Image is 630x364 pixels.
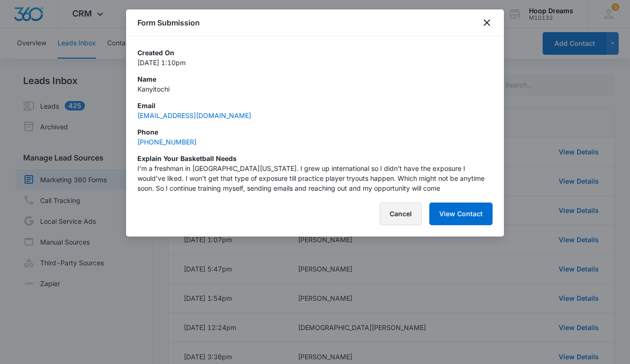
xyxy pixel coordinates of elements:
button: View Contact [429,203,493,225]
p: I’m a freshman in [GEOGRAPHIC_DATA][US_STATE]. I grew up international so I didn’t have the expos... [137,163,493,193]
h1: Form Submission [137,17,200,28]
p: Created On [137,48,493,58]
button: Cancel [380,203,422,225]
p: Name [137,74,493,84]
p: Kanyitochi [137,84,493,94]
p: [DATE] 1:10pm [137,58,493,68]
button: close [481,17,493,28]
a: [PHONE_NUMBER] [137,138,196,146]
p: Email [137,101,493,110]
a: [EMAIL_ADDRESS][DOMAIN_NAME] [137,111,251,119]
p: Explain your basketball needs [137,153,493,163]
p: Phone [137,127,493,137]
